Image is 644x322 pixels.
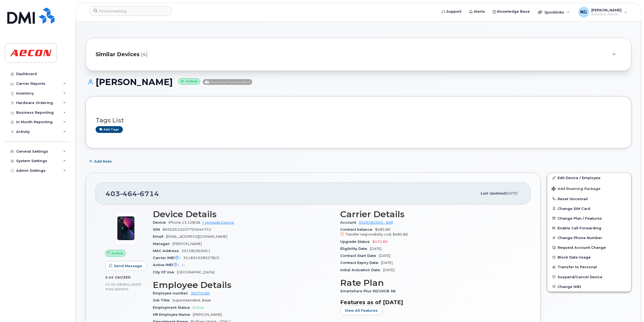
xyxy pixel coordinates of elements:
[120,190,137,198] span: 464
[96,117,621,124] h3: Tags List
[172,298,211,302] span: Superintendent, Base
[340,254,379,258] span: Contract Start Date
[105,283,122,286] span: 10.00 GB
[372,240,388,244] span: $435.80
[153,263,181,267] span: Active IMEI
[480,191,505,195] span: Last updated
[166,234,227,239] span: [EMAIL_ADDRESS][DOMAIN_NAME]
[137,190,159,198] span: 6714
[340,306,382,315] button: View All Features
[153,249,181,253] span: MAC Address
[202,220,234,224] a: + Upgrade Device
[168,220,200,224] span: iPhone 13 128GB
[193,313,222,317] span: [PERSON_NAME]
[153,220,168,224] span: Device
[381,261,393,265] span: [DATE]
[120,275,131,279] span: used
[340,247,370,251] span: Eligibility Date
[153,256,183,260] span: Carrier IMEI
[558,275,602,279] span: Suspend/Cancel Device
[340,268,383,272] span: Initial Activation Date
[178,78,200,85] small: Active
[94,159,112,164] span: Add Note
[181,263,185,267] span: —
[547,252,631,262] button: Block Data Usage
[173,242,202,246] span: [PERSON_NAME]
[340,289,398,293] span: Smartshare Plus 90/10GB 36
[86,156,116,166] button: Add Note
[153,291,191,295] span: Employee number
[346,232,392,236] span: Transfer responsibility cost
[153,242,173,246] span: Manager
[547,183,631,194] button: Add Roaming Package
[153,227,163,232] span: SIM
[379,254,390,258] span: [DATE]
[393,232,408,236] span: $485.80
[96,51,140,58] span: Similar Devices
[340,209,521,219] h3: Carrier Details
[114,263,142,269] span: Send Message
[163,227,211,232] span: 89302610207705644752
[96,126,123,133] a: Add tags
[547,282,631,291] button: Change IMEI
[153,313,193,317] span: HR Employee Name
[105,276,120,279] span: 9.09 GB
[340,227,375,232] span: Contract balance
[547,243,631,252] button: Request Account Change
[547,173,631,183] a: Edit Device / Employee
[558,216,602,220] span: Change Plan / Features
[547,262,631,272] button: Transfer to Personal
[110,212,142,244] img: image20231002-3703462-1ig824h.jpeg
[340,220,359,224] span: Account
[153,280,334,290] h3: Employee Details
[370,247,382,251] span: [DATE]
[340,278,521,288] h3: Rate Plan
[153,298,172,302] span: Job Title
[112,251,123,256] span: Active
[86,77,631,87] h1: [PERSON_NAME]
[547,194,631,204] button: Reset Voicemail
[153,306,193,310] span: Employment Status
[177,270,214,274] span: [GEOGRAPHIC_DATA]
[547,233,631,243] button: Change Phone Number
[153,234,166,239] span: Email
[203,79,252,85] span: Directory Push Enabled
[153,209,334,219] h3: Device Details
[105,282,142,291] span: included this month
[552,187,601,192] span: Add Roaming Package
[340,227,521,237] span: $485.80
[340,240,372,244] span: Upgrade Status
[505,191,517,195] span: [DATE]
[181,249,211,253] span: 2015826b9d11
[105,261,147,271] button: Send Message
[383,268,395,272] span: [DATE]
[193,306,204,310] span: Active
[359,220,393,224] a: 0509282645 - Bell
[345,308,378,313] span: View All Features
[141,51,148,58] span: (4)
[547,272,631,282] button: Suspend/Cancel Device
[340,261,381,265] span: Contract Expiry Date
[106,190,159,198] span: 403
[191,291,210,295] a: 30070185
[183,256,220,260] span: 351835928927825
[547,213,631,223] button: Change Plan / Features
[547,223,631,233] button: Enable Call Forwarding
[340,299,521,306] h3: Features as of [DATE]
[153,270,177,274] span: City Of Use
[547,204,631,213] button: Change SIM Card
[558,226,601,230] span: Enable Call Forwarding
